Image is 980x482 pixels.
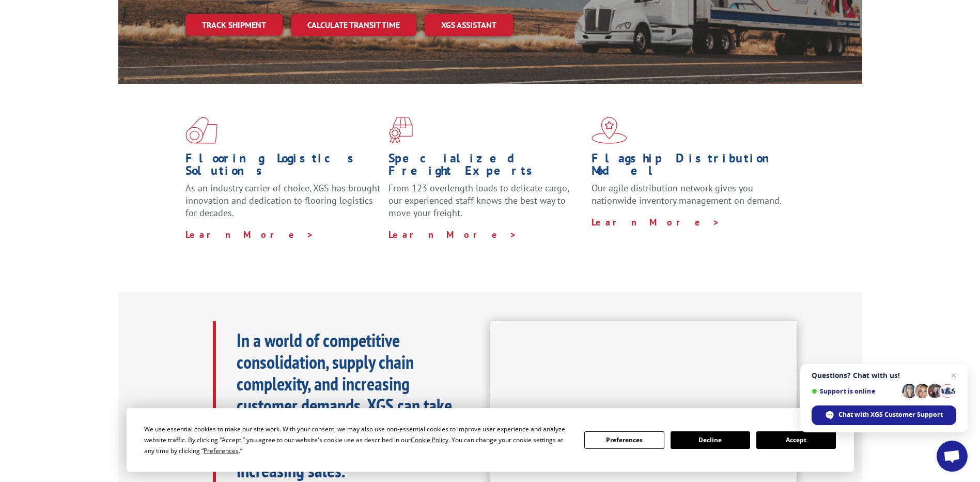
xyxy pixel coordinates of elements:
a: Learn More > [185,229,314,240]
img: xgs-icon-flagship-distribution-model-red [592,117,627,144]
span: Our agile distribution network gives you nationwide inventory management on demand. [592,182,782,206]
img: xgs-icon-focused-on-flooring-red [388,117,413,144]
a: Learn More > [388,229,517,240]
a: XGS ASSISTANT [425,14,513,36]
span: Chat with XGS Customer Support [812,405,956,425]
p: From 123 overlength loads to delicate cargo, our experienced staff knows the best way to move you... [388,182,584,228]
h1: Flagship Distribution Model [592,152,787,182]
div: We use essential cookies to make our site work. With your consent, we may also use non-essential ... [144,424,572,456]
a: Track shipment [185,14,283,36]
span: Cookie Policy [411,435,448,444]
a: Calculate transit time [291,14,416,36]
h1: Flooring Logistics Solutions [185,152,381,182]
a: Learn More > [592,216,720,228]
button: Decline [671,431,750,449]
span: Preferences [204,446,239,455]
div: Cookie Consent Prompt [127,408,854,472]
span: Chat with XGS Customer Support [838,410,943,419]
button: Preferences [584,431,664,449]
a: Open chat [937,441,968,472]
button: Accept [756,431,836,449]
span: Support is online [812,387,898,395]
h1: Specialized Freight Experts [388,152,584,182]
span: Questions? Chat with us! [812,371,956,380]
img: xgs-icon-total-supply-chain-intelligence-red [185,117,217,144]
span: As an industry carrier of choice, XGS has brought innovation and dedication to flooring logistics... [185,182,380,219]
